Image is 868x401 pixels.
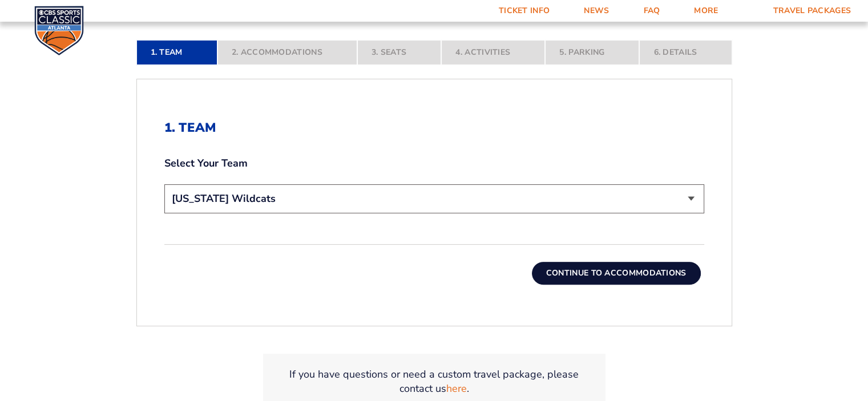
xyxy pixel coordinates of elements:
[277,367,592,396] p: If you have questions or need a custom travel package, please contact us .
[532,262,701,285] button: Continue To Accommodations
[446,382,467,396] a: here
[34,6,84,55] img: CBS Sports Classic
[164,120,704,135] h2: 1. Team
[164,156,704,171] label: Select Your Team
